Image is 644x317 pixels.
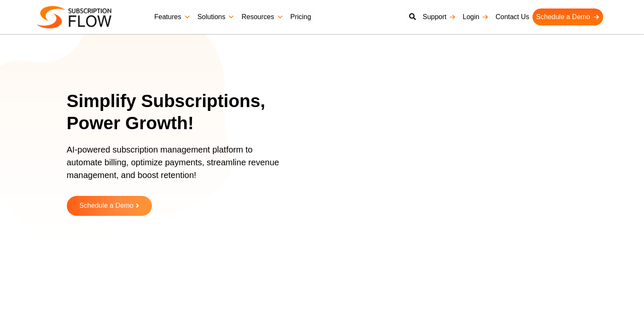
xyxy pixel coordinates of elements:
a: Pricing [287,8,315,25]
img: Subscriptionflow [37,6,112,28]
p: AI-powered subscription management platform to automate billing, optimize payments, streamline re... [67,143,288,190]
a: Features [151,8,194,25]
span: Schedule a Demo [79,202,133,209]
a: Support [419,8,459,25]
a: Schedule a Demo [67,196,152,216]
a: Resources [238,8,286,25]
a: Contact Us [492,8,532,25]
a: Solutions [194,8,238,25]
a: Schedule a Demo [532,8,603,25]
a: Login [459,8,492,25]
h1: Simplify Subscriptions, Power Growth! [67,90,299,135]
